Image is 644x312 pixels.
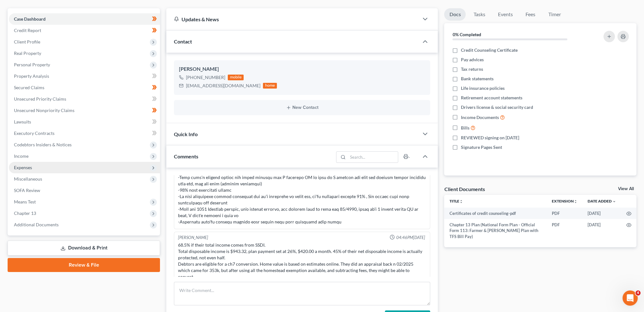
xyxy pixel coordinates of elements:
[228,75,244,80] div: mobile
[174,16,411,23] div: Updates & News
[14,222,59,227] span: Additional Documents
[461,104,533,110] span: Drivers license & social security card
[493,8,518,21] a: Events
[174,131,198,137] span: Quick Info
[14,39,40,44] span: Client Profile
[186,74,225,81] div: [PHONE_NUMBER]
[618,187,634,191] a: View All
[179,65,425,73] div: [PERSON_NAME]
[263,83,277,89] div: home
[461,135,519,141] span: REVIEWED signing on [DATE]
[444,8,466,21] a: Docs
[449,199,463,203] a: Titleunfold_more
[9,116,160,128] a: Lawsuits
[552,199,577,203] a: Extensionunfold_more
[9,70,160,82] a: Property Analysis
[9,82,160,93] a: Secured Claims
[14,153,29,159] span: Income
[461,114,499,121] span: Income Documents
[9,25,160,36] a: Credit Report
[14,28,41,33] span: Credit Report
[14,85,44,90] span: Secured Claims
[14,119,31,124] span: Lawsuits
[178,242,426,280] div: 68.5% if their total income comes from SSDI. Total disposable income is $943.32, plan payment set...
[174,38,192,44] span: Contact
[14,73,49,79] span: Property Analysis
[9,93,160,105] a: Unsecured Priority Claims
[574,200,577,203] i: unfold_more
[622,290,638,306] iframe: Intercom live chat
[461,144,502,150] span: Signature Pages Sent
[14,108,74,113] span: Unsecured Nonpriority Claims
[14,188,40,193] span: SOFA Review
[8,258,160,272] a: Review & File
[174,153,198,159] span: Comments
[444,186,485,192] div: Client Documents
[461,47,517,53] span: Credit Counseling Certificate
[461,76,493,82] span: Bank statements
[9,185,160,196] a: SOFA Review
[444,208,547,219] td: Certificates of credit counseling-pdf
[461,56,483,63] span: Pay advices
[14,50,41,56] span: Real Property
[612,200,616,203] i: expand_more
[583,208,621,219] td: [DATE]
[14,210,36,216] span: Chapter 13
[547,219,583,242] td: PDF
[9,128,160,139] a: Executory Contracts
[459,200,463,203] i: unfold_more
[520,8,540,21] a: Fees
[396,235,425,241] span: 04:46PM[DATE]
[588,199,616,203] a: Date Added expand_more
[583,219,621,242] td: [DATE]
[14,130,54,136] span: Executory Contracts
[186,83,260,89] div: [EMAIL_ADDRESS][DOMAIN_NAME]
[543,8,566,21] a: Timer
[461,85,504,91] span: Life insurance policies
[9,13,160,25] a: Case Dashboard
[547,208,583,219] td: PDF
[14,176,42,182] span: Miscellaneous
[444,219,547,242] td: Chapter 13 Plan (National Form Plan - Official Form 113: Farmer & [PERSON_NAME] Plan with TFS Bil...
[9,105,160,116] a: Unsecured Nonpriority Claims
[461,95,522,101] span: Retirement account statements
[178,235,208,241] div: [PERSON_NAME]
[635,290,641,295] span: 4
[461,125,469,131] span: Bills
[348,152,398,163] input: Search...
[179,105,425,110] button: New Contact
[14,199,36,204] span: Means Test
[461,66,483,72] span: Tax returns
[452,32,481,37] strong: 0% Completed
[14,62,50,67] span: Personal Property
[14,142,72,147] span: Codebtors Insiders & Notices
[14,96,66,102] span: Unsecured Priority Claims
[14,165,32,170] span: Expenses
[14,16,46,22] span: Case Dashboard
[8,241,160,256] a: Download & Print
[468,8,490,21] a: Tasks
